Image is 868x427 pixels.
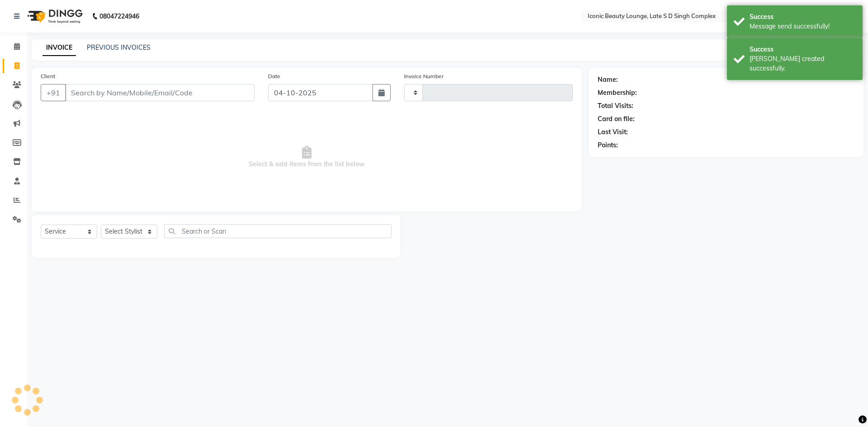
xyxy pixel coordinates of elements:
[598,141,618,150] div: Points:
[23,4,85,29] img: logo
[750,45,856,54] div: Success
[598,75,618,84] div: Name:
[750,54,856,73] div: Bill created successfully.
[41,112,573,202] span: Select & add items from the list below
[41,84,66,101] button: +91
[598,88,637,98] div: Membership:
[87,43,151,52] a: PREVIOUS INVOICES
[268,72,280,80] label: Date
[750,22,856,31] div: Message send successfully!
[598,114,635,124] div: Card on file:
[65,84,255,101] input: Search by Name/Mobile/Email/Code
[598,127,628,137] div: Last Visit:
[41,72,55,80] label: Client
[99,4,139,29] b: 08047224946
[404,72,443,80] label: Invoice Number
[42,40,76,56] a: INVOICE
[750,12,856,22] div: Success
[164,224,392,238] input: Search or Scan
[598,101,633,111] div: Total Visits:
